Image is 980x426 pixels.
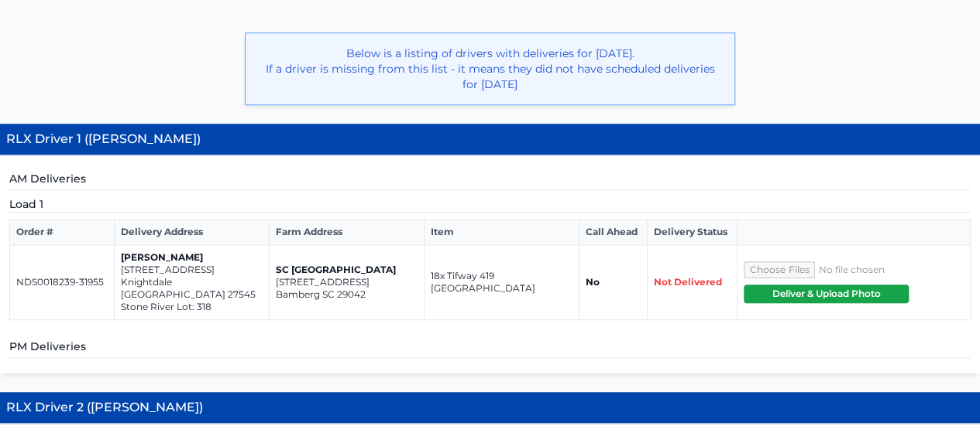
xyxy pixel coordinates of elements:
th: Call Ahead [579,220,647,245]
th: Farm Address [270,220,425,245]
p: NDS0018239-31955 [16,276,108,288]
h5: PM Deliveries [9,339,971,358]
p: [STREET_ADDRESS] [276,276,418,288]
th: Delivery Address [115,220,270,245]
h5: AM Deliveries [9,171,971,190]
p: Below is a listing of drivers with deliveries for [DATE]. If a driver is missing from this list -... [258,46,722,92]
p: SC [GEOGRAPHIC_DATA] [276,264,418,276]
p: [STREET_ADDRESS] [121,264,263,276]
button: Deliver & Upload Photo [744,285,909,303]
span: Not Delivered [654,276,722,288]
h5: Load 1 [9,196,971,213]
p: Bamberg SC 29042 [276,288,418,301]
p: Stone River Lot: 318 [121,301,263,313]
p: [PERSON_NAME] [121,251,263,264]
p: Knightdale [GEOGRAPHIC_DATA] 27545 [121,276,263,301]
strong: No [586,276,600,288]
th: Order # [10,220,115,245]
th: Item [425,220,579,245]
td: 18x Tifway 419 [GEOGRAPHIC_DATA] [425,245,579,320]
th: Delivery Status [647,220,738,245]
